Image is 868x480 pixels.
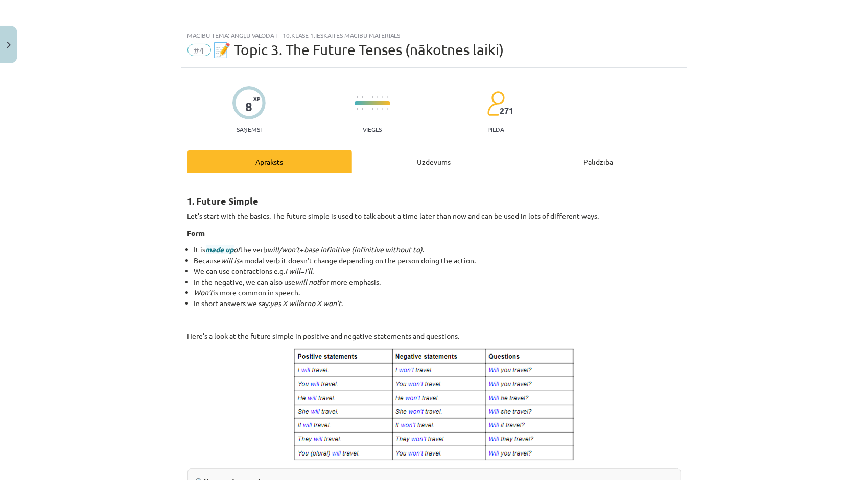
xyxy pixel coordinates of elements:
[271,298,301,308] i: yes X will
[253,96,260,102] span: XP
[487,91,505,116] img: students-c634bb4e5e11cddfef0936a35e636f08e4e9abd3cc4e673bd6f9a4125e45ecb1.svg
[305,266,313,275] i: I’ll
[387,108,388,110] img: icon-short-line-57e1e144782c952c97e751825c79c345078a6d821885a25fce030b3d8c18986b.svg
[382,108,383,110] img: icon-short-line-57e1e144782c952c97e751825c79c345078a6d821885a25fce030b3d8c18986b.svg
[194,288,214,297] i: Won’t
[194,244,681,255] li: It is the verb + .
[194,266,681,276] li: We can use contractions e.g. = .
[187,32,681,39] div: Mācību tēma: Angļu valoda i - 10.klase 1.ieskaites mācību materiāls
[7,42,11,48] img: icon-close-lesson-0947bae3869378f0d4975bcd49f059093ad1ed9edebbc8119c70593378902aed.svg
[187,44,211,56] span: #4
[245,99,252,114] div: 8
[304,245,423,254] i: base infinitive (infinitive without to)
[268,245,300,254] i: will/won’t
[194,287,681,298] li: is more common in speech.
[372,108,373,110] img: icon-short-line-57e1e144782c952c97e751825c79c345078a6d821885a25fce030b3d8c18986b.svg
[194,298,681,309] li: In short answers we say: or .
[187,150,352,173] div: Apraksts
[296,277,320,286] i: will not
[357,96,358,98] img: icon-short-line-57e1e144782c952c97e751825c79c345078a6d821885a25fce030b3d8c18986b.svg
[221,256,240,265] i: will is
[206,245,234,254] span: made up
[387,96,388,98] img: icon-short-line-57e1e144782c952c97e751825c79c345078a6d821885a25fce030b3d8c18986b.svg
[214,41,504,58] span: 📝 Topic 3. The Future Tenses (nākotnes laiki)
[286,266,301,275] i: I will
[187,195,259,207] strong: 1. Future Simple
[372,96,373,98] img: icon-short-line-57e1e144782c952c97e751825c79c345078a6d821885a25fce030b3d8c18986b.svg
[367,93,368,113] img: icon-long-line-d9ea69661e0d244f92f715978eff75569469978d946b2353a9bb055b3ed8787d.svg
[194,276,681,287] li: In the negative, we can also use for more emphasis.
[363,125,382,133] p: Viegls
[517,150,681,173] div: Palīdzība
[362,108,363,110] img: icon-short-line-57e1e144782c952c97e751825c79c345078a6d821885a25fce030b3d8c18986b.svg
[187,211,681,221] p: Let’s start with the basics. The future simple is used to talk about a time later than now and ca...
[232,125,266,133] p: Saņemsi
[500,106,513,115] span: 271
[187,331,681,341] p: Here’s a look at the future simple in positive and negative statements and questions.
[382,96,383,98] img: icon-short-line-57e1e144782c952c97e751825c79c345078a6d821885a25fce030b3d8c18986b.svg
[187,228,205,237] strong: Form
[377,108,378,110] img: icon-short-line-57e1e144782c952c97e751825c79c345078a6d821885a25fce030b3d8c18986b.svg
[357,108,358,110] img: icon-short-line-57e1e144782c952c97e751825c79c345078a6d821885a25fce030b3d8c18986b.svg
[206,245,241,254] i: of
[487,125,504,133] p: pilda
[308,298,342,308] i: no X won’t
[352,150,517,173] div: Uzdevums
[362,96,363,98] img: icon-short-line-57e1e144782c952c97e751825c79c345078a6d821885a25fce030b3d8c18986b.svg
[377,96,378,98] img: icon-short-line-57e1e144782c952c97e751825c79c345078a6d821885a25fce030b3d8c18986b.svg
[194,255,681,266] li: Because a modal verb it doesn’t change depending on the person doing the action.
